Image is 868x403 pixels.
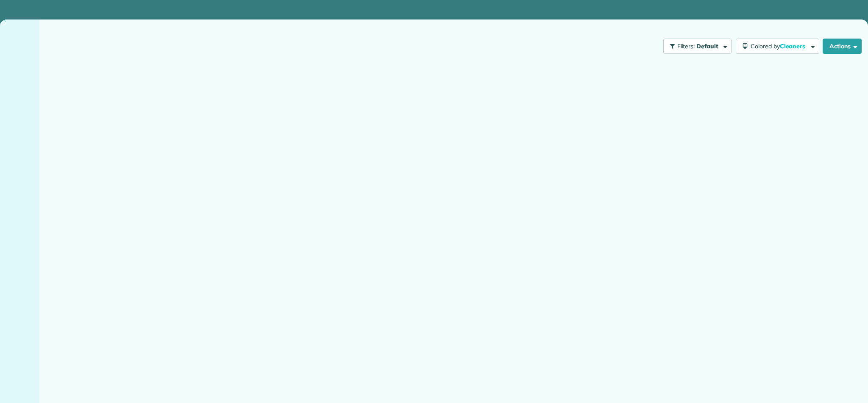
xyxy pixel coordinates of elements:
button: Actions [823,39,862,54]
a: Filters: Default [659,39,732,54]
button: Colored byCleaners [736,39,819,54]
button: Filters: Default [663,39,732,54]
span: Colored by [751,42,808,50]
span: Filters: [677,42,695,50]
span: Cleaners [780,42,807,50]
span: Default [696,42,719,50]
